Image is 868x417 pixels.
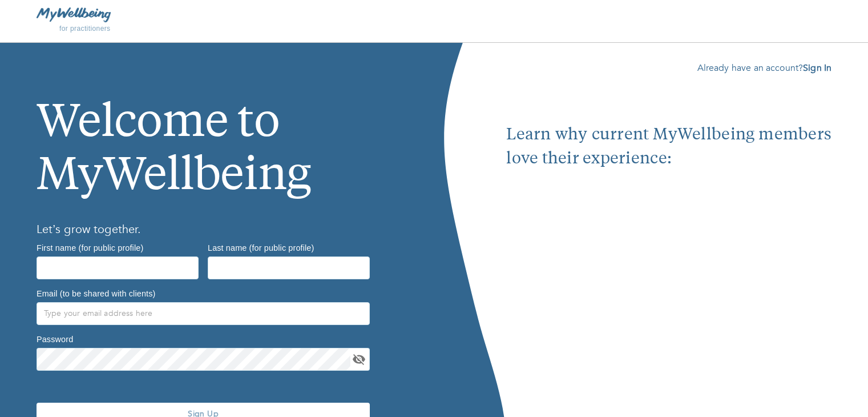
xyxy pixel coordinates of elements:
[506,61,831,75] p: Already have an account?
[37,289,155,297] label: Email (to be shared with clients)
[37,243,143,251] label: First name (for public profile)
[803,62,831,74] a: Sign In
[37,220,398,239] h6: Let’s grow together.
[37,302,370,325] input: Type your email address here
[37,7,111,22] img: MyWellbeing
[59,25,111,33] span: for practitioners
[208,243,314,251] label: Last name (for public profile)
[350,351,368,368] button: toggle password visibility
[506,123,831,171] p: Learn why current MyWellbeing members love their experience:
[37,335,73,343] label: Password
[506,171,831,416] iframe: Embedded youtube
[37,61,398,205] h1: Welcome to MyWellbeing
